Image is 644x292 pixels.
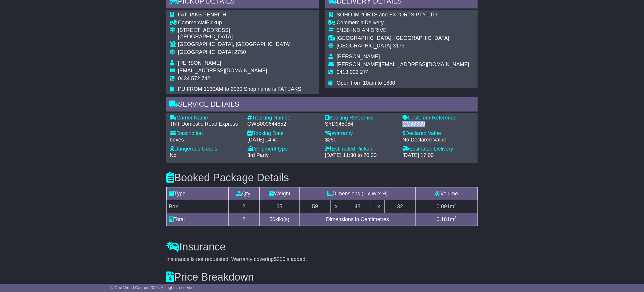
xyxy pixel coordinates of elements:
div: [DATE] 11:30 to 20:30 [325,152,397,159]
span: Open from 10am to 1630 [337,80,395,86]
td: 2 [228,213,259,226]
div: boxes [170,137,241,143]
span: Commercial [337,20,365,25]
td: x [373,200,384,213]
div: Booking Date [247,130,319,137]
td: x [330,200,342,213]
div: Service Details [166,97,478,113]
td: Qty. [228,187,259,200]
sup: 3 [454,216,457,220]
span: [PERSON_NAME] [337,54,380,59]
td: Volume [416,187,478,200]
span: No [170,152,177,158]
div: TNT Domestic Road Express [170,121,241,127]
td: m [416,200,478,213]
td: 48 [342,200,373,213]
td: m [416,213,478,226]
div: Warranty [325,130,397,137]
div: Dangerous Goods [170,146,241,152]
span: 0434 572 742 [178,76,210,81]
div: QC88339 [402,121,474,127]
div: Insurance is not requested. Warranty covering is added. [166,256,478,263]
span: [PERSON_NAME] [178,60,221,66]
div: [GEOGRAPHIC_DATA], [GEOGRAPHIC_DATA] [337,35,469,42]
div: Estimated Pickup [325,146,397,152]
h3: Booked Package Details [166,172,478,184]
div: [DATE] 17:00 [402,152,474,159]
span: SOHO IMPORTS and EXPORTS PTY LTD [337,12,437,18]
div: Shipment type [247,146,319,152]
span: 0413 002 274 [337,69,369,75]
td: Dimensions in Centimetres [299,213,415,226]
span: PU FROM 1130AM to 2030 Shop name is FAT JAKS [178,86,302,92]
td: 2 [228,200,259,213]
span: 3173 [393,43,405,49]
sup: 3 [454,203,457,207]
div: Customer Reference [402,115,474,121]
span: © One World Courier 2025. All rights reserved. [110,285,195,290]
td: Weight [259,187,299,200]
span: [GEOGRAPHIC_DATA] [337,43,391,49]
div: Estimated Delivery [402,146,474,152]
span: [PERSON_NAME][EMAIL_ADDRESS][DOMAIN_NAME] [337,62,469,67]
span: [GEOGRAPHIC_DATA] [178,49,233,55]
div: Description [170,130,241,137]
div: 5/138 INDIAN DRIVE [337,27,469,34]
span: 2750 [234,49,246,55]
div: SYD948084 [325,121,397,127]
div: Tracking Number [247,115,319,121]
div: OWS000644852 [247,121,319,127]
span: Commercial [178,20,206,25]
div: Booking Reference [325,115,397,121]
span: 0.181 [437,216,450,222]
span: 3rd Party [247,152,269,158]
td: 25 [259,200,299,213]
div: $250 [325,137,397,143]
div: Pickup [178,20,302,26]
td: Dimensions (L x W x H) [299,187,415,200]
div: [STREET_ADDRESS] [178,27,302,34]
h3: Insurance [166,241,478,253]
td: 59 [299,200,330,213]
td: kilo(s) [259,213,299,226]
div: [GEOGRAPHIC_DATA], [GEOGRAPHIC_DATA] [178,41,302,48]
div: No Declared Value [402,137,474,143]
span: [EMAIL_ADDRESS][DOMAIN_NAME] [178,68,267,74]
td: 32 [385,200,416,213]
div: Carrier Name [170,115,241,121]
div: Delivery [337,20,469,26]
div: Declared Value [402,130,474,137]
div: [GEOGRAPHIC_DATA] [178,34,302,40]
td: Total [167,213,229,226]
td: Type [167,187,229,200]
td: Box [167,200,229,213]
span: FAT JAKS PENRITH [178,12,226,18]
span: $250 [274,256,286,262]
span: 0.091 [437,204,450,209]
span: 50 [270,216,275,222]
h3: Price Breakdown [166,271,478,283]
div: [DATE] 14:40 [247,137,319,143]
